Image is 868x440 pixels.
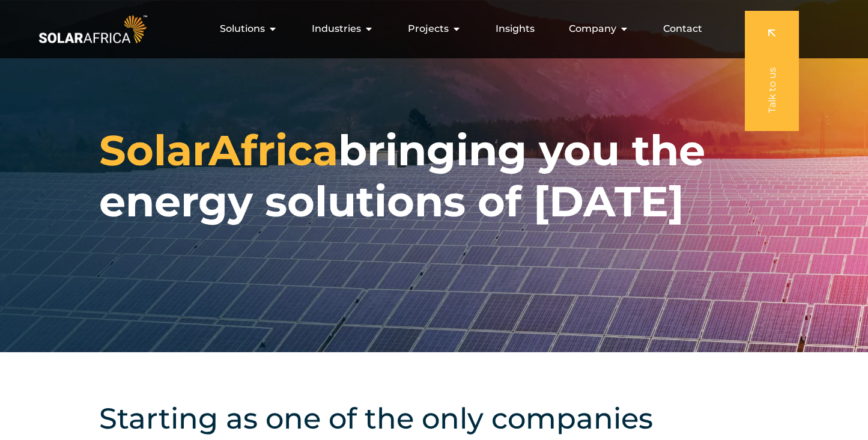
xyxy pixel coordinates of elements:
span: Projects [408,22,449,36]
h1: bringing you the energy solutions of [DATE] [99,125,769,227]
span: Industries [312,22,361,36]
a: Insights [496,22,535,36]
span: Solutions [220,22,265,36]
a: Contact [663,22,702,36]
nav: Menu [150,17,712,41]
span: SolarAfrica [99,124,338,176]
div: Menu Toggle [150,17,712,41]
span: Company [569,22,616,36]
